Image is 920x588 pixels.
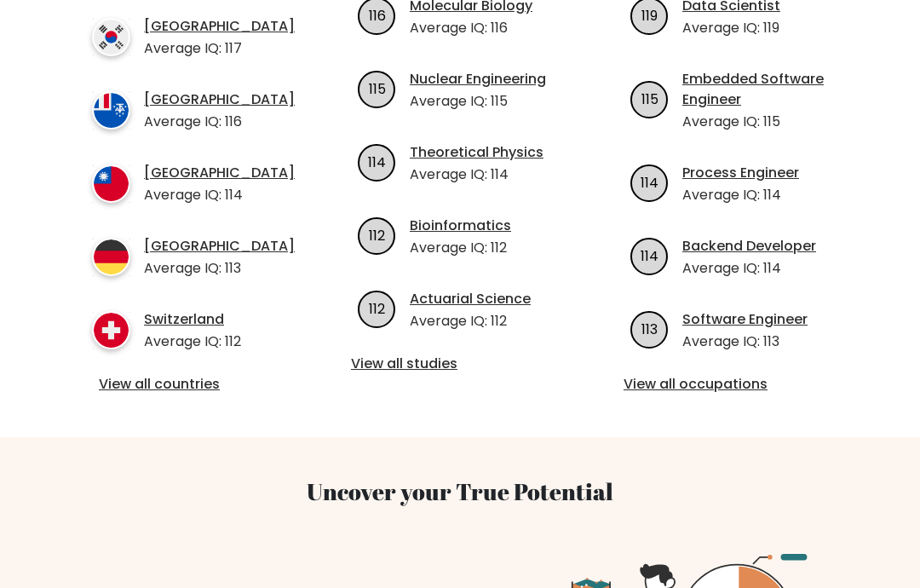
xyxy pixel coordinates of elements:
a: View all occupations [624,374,842,395]
img: country [92,18,130,56]
a: Backend Developer [682,236,816,257]
img: country [92,238,130,276]
a: Nuclear Engineering [410,69,546,89]
a: Bioinformatics [410,216,511,236]
a: [GEOGRAPHIC_DATA] [144,16,295,37]
p: Average IQ: 112 [410,311,531,331]
h3: Uncover your True Potential [61,478,859,506]
text: 113 [641,320,658,339]
a: Switzerland [144,309,241,330]
text: 119 [641,6,658,26]
a: View all countries [99,374,276,395]
p: Average IQ: 116 [144,112,295,132]
p: Average IQ: 113 [144,258,295,279]
text: 116 [368,6,385,26]
a: View all studies [351,354,569,374]
p: Average IQ: 113 [682,331,808,352]
a: [GEOGRAPHIC_DATA] [144,89,295,110]
p: Average IQ: 114 [682,258,816,279]
text: 114 [641,246,658,266]
p: Average IQ: 119 [682,18,780,38]
text: 112 [369,226,385,245]
text: 114 [641,173,658,193]
text: 115 [641,89,658,109]
a: Embedded Software Engineer [682,69,848,110]
a: Process Engineer [682,163,799,183]
text: 112 [369,299,385,319]
img: country [92,91,130,130]
img: country [92,311,130,349]
a: Actuarial Science [410,289,531,309]
p: Average IQ: 114 [682,185,799,205]
p: Average IQ: 115 [682,112,848,132]
text: 115 [368,79,385,99]
a: Software Engineer [682,309,808,330]
text: 114 [368,153,386,172]
p: Average IQ: 114 [144,185,295,205]
p: Average IQ: 112 [144,331,241,352]
a: [GEOGRAPHIC_DATA] [144,236,295,257]
a: [GEOGRAPHIC_DATA] [144,163,295,183]
p: Average IQ: 114 [410,164,543,185]
a: Theoretical Physics [410,142,543,163]
p: Average IQ: 115 [410,91,546,112]
p: Average IQ: 116 [410,18,532,38]
p: Average IQ: 112 [410,238,511,258]
img: country [92,164,130,203]
p: Average IQ: 117 [144,38,295,59]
